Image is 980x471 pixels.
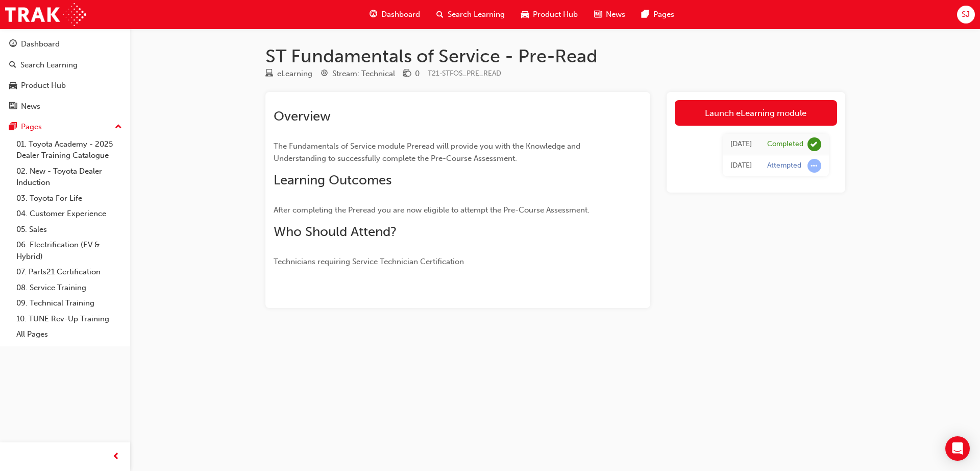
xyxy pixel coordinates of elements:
a: guage-iconDashboard [361,4,428,25]
a: 07. Parts21 Certification [12,264,126,280]
div: DashboardSearch LearningProduct HubNews [4,35,126,115]
div: Product Hub [21,80,66,91]
span: Overview [274,108,331,124]
a: Dashboard [4,35,126,54]
a: 10. TUNE Rev-Up Training [12,311,126,327]
a: 04. Customer Experience [12,206,126,222]
span: car-icon [521,8,529,21]
div: Search Learning [20,59,78,71]
div: Attempted [767,161,801,171]
span: learningRecordVerb_COMPLETE-icon [807,137,821,151]
span: Search Learning [448,9,505,20]
a: All Pages [12,326,126,342]
div: Price [403,67,420,80]
span: news-icon [594,8,602,21]
span: News [606,9,625,20]
a: 06. Electrification (EV & Hybrid) [12,237,126,264]
button: Pages [4,117,126,136]
span: Pages [653,9,674,20]
a: News [4,97,126,116]
span: news-icon [9,102,17,111]
h1: ST Fundamentals of Service - Pre-Read [265,45,845,67]
a: Product Hub [4,76,126,95]
div: News [21,101,40,112]
a: 03. Toyota For Life [12,191,126,206]
a: pages-iconPages [633,4,682,25]
div: Completed [767,139,803,149]
span: guage-icon [9,40,17,49]
span: search-icon [9,61,16,70]
div: eLearning [277,68,312,80]
a: Launch eLearning module [675,100,837,126]
span: Product Hub [533,9,578,20]
div: Pages [21,121,42,133]
span: pages-icon [642,8,649,21]
span: up-icon [115,121,122,134]
a: news-iconNews [586,4,633,25]
span: money-icon [403,69,411,79]
span: car-icon [9,81,17,90]
a: 08. Service Training [12,280,126,296]
div: Type [265,67,312,80]
span: guage-icon [370,8,377,21]
div: 0 [415,68,420,80]
div: Tue Oct 07 2025 12:00:20 GMT+1000 (Australian Eastern Standard Time) [730,138,752,150]
span: Learning resource code [428,69,501,78]
span: Technicians requiring Service Technician Certification [274,257,464,266]
span: After completing the Preread you are now eligible to attempt the Pre-Course Assessment. [274,205,590,215]
a: 09. Technical Training [12,295,126,311]
span: learningResourceType_ELEARNING-icon [265,69,273,79]
span: prev-icon [112,451,120,463]
span: Who Should Attend? [274,224,397,240]
a: search-iconSearch Learning [428,4,513,25]
img: Trak [5,3,86,26]
span: search-icon [436,8,444,21]
span: learningRecordVerb_ATTEMPT-icon [807,159,821,173]
span: The Fundamentals of Service module Preread will provide you with the Knowledge and Understanding ... [274,142,582,163]
button: SJ [957,6,975,23]
span: SJ [962,9,970,20]
span: target-icon [321,69,328,79]
a: 02. New - Toyota Dealer Induction [12,163,126,191]
a: 01. Toyota Academy - 2025 Dealer Training Catalogue [12,136,126,163]
div: Dashboard [21,38,60,50]
div: Stream: Technical [332,68,395,80]
span: pages-icon [9,123,17,132]
span: Dashboard [381,9,420,20]
div: Open Intercom Messenger [945,436,970,461]
a: 05. Sales [12,222,126,238]
span: Learning Outcomes [274,172,391,188]
a: Search Learning [4,56,126,75]
div: Stream [321,67,395,80]
a: car-iconProduct Hub [513,4,586,25]
div: Fri Oct 03 2025 14:16:31 GMT+1000 (Australian Eastern Standard Time) [730,160,752,172]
